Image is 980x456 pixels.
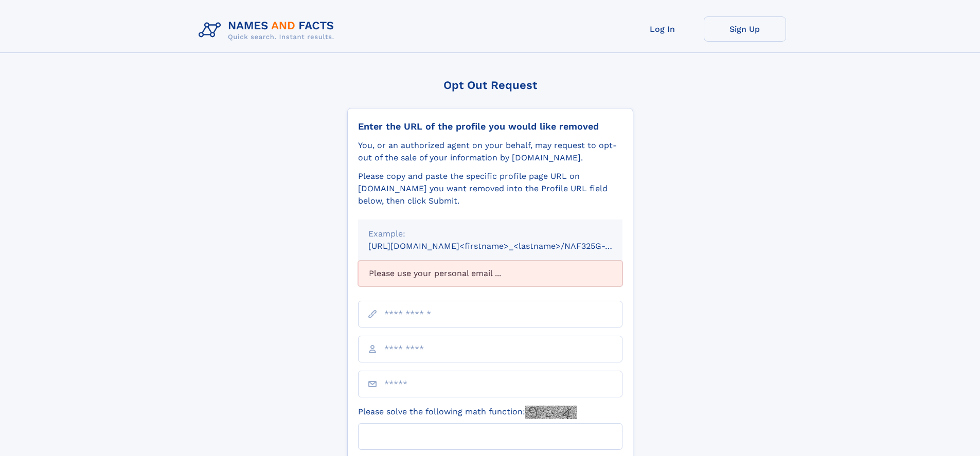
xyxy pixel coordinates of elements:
div: Enter the URL of the profile you would like removed [358,121,622,132]
div: Example: [368,228,612,240]
small: [URL][DOMAIN_NAME]<firstname>_<lastname>/NAF325G-xxxxxxxx [368,241,642,251]
label: Please solve the following math function: [358,406,577,419]
div: You, or an authorized agent on your behalf, may request to opt-out of the sale of your informatio... [358,139,622,164]
div: Please use your personal email ... [358,261,622,286]
div: Opt Out Request [347,79,633,92]
div: Please copy and paste the specific profile page URL on [DOMAIN_NAME] you want removed into the Pr... [358,170,622,207]
a: Log In [621,16,704,42]
img: Logo Names and Facts [194,16,343,44]
a: Sign Up [704,16,786,42]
